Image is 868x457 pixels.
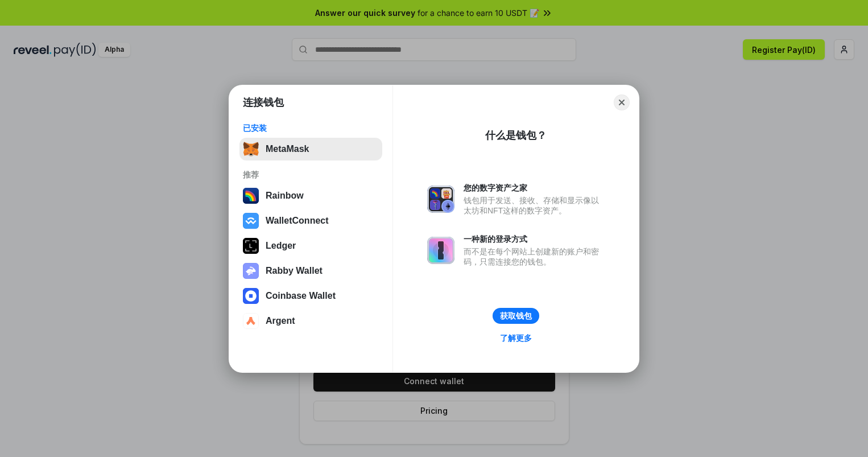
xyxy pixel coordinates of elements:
button: Argent [239,310,382,332]
img: svg+xml,%3Csvg%20width%3D%2228%22%20height%3D%2228%22%20viewBox%3D%220%200%2028%2028%22%20fill%3D... [243,313,259,329]
img: svg+xml,%3Csvg%20fill%3D%22none%22%20height%3D%2233%22%20viewBox%3D%220%200%2035%2033%22%20width%... [243,141,259,157]
div: WalletConnect [266,216,329,226]
div: 推荐 [243,170,379,180]
img: svg+xml,%3Csvg%20xmlns%3D%22http%3A%2F%2Fwww.w3.org%2F2000%2Fsvg%22%20fill%3D%22none%22%20viewBox... [427,237,454,264]
div: 已安装 [243,123,379,133]
a: 了解更多 [493,331,539,345]
div: Argent [266,316,295,326]
div: 一种新的登录方式 [464,234,605,244]
button: 获取钱包 [493,308,539,324]
button: WalletConnect [239,209,382,232]
img: svg+xml,%3Csvg%20width%3D%22120%22%20height%3D%22120%22%20viewBox%3D%220%200%20120%20120%22%20fil... [243,188,259,204]
div: 而不是在每个网站上创建新的账户和密码，只需连接您的钱包。 [464,246,605,267]
div: 什么是钱包？ [485,129,547,142]
img: svg+xml,%3Csvg%20xmlns%3D%22http%3A%2F%2Fwww.w3.org%2F2000%2Fsvg%22%20width%3D%2228%22%20height%3... [243,238,259,254]
div: MetaMask [266,144,309,154]
div: 钱包用于发送、接收、存储和显示像以太坊和NFT这样的数字资产。 [464,195,605,216]
div: Rainbow [266,191,304,201]
img: svg+xml,%3Csvg%20xmlns%3D%22http%3A%2F%2Fwww.w3.org%2F2000%2Fsvg%22%20fill%3D%22none%22%20viewBox... [243,263,259,279]
h1: 连接钱包 [243,96,284,109]
div: 您的数字资产之家 [464,183,605,193]
button: Rainbow [239,184,382,207]
img: svg+xml,%3Csvg%20width%3D%2228%22%20height%3D%2228%22%20viewBox%3D%220%200%2028%2028%22%20fill%3D... [243,213,259,229]
button: MetaMask [239,138,382,160]
button: Coinbase Wallet [239,285,382,307]
div: 获取钱包 [500,311,532,321]
div: Rabby Wallet [266,266,323,276]
button: Close [614,94,630,110]
button: Ledger [239,234,382,257]
div: Coinbase Wallet [266,291,336,301]
div: Ledger [266,241,296,251]
div: 了解更多 [500,333,532,343]
img: svg+xml,%3Csvg%20xmlns%3D%22http%3A%2F%2Fwww.w3.org%2F2000%2Fsvg%22%20fill%3D%22none%22%20viewBox... [427,186,454,213]
img: svg+xml,%3Csvg%20width%3D%2228%22%20height%3D%2228%22%20viewBox%3D%220%200%2028%2028%22%20fill%3D... [243,288,259,304]
button: Rabby Wallet [239,260,382,282]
